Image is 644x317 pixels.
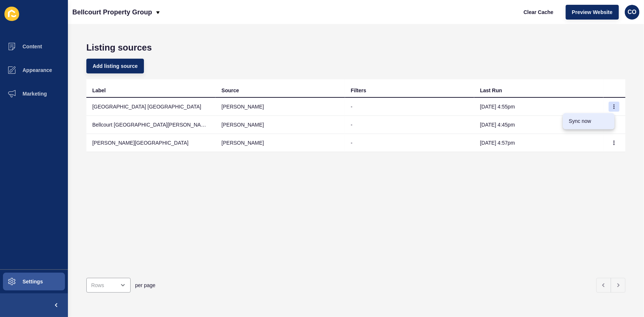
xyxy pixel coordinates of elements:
td: Bellcourt [GEOGRAPHIC_DATA][PERSON_NAME] [86,116,216,134]
td: [DATE] 4:45pm [474,116,603,134]
td: - [345,98,474,116]
span: per page [135,282,155,289]
td: - [345,134,474,152]
div: Label [92,87,106,94]
td: [PERSON_NAME] [216,116,345,134]
td: [DATE] 4:55pm [474,98,603,116]
button: Clear Cache [517,5,560,20]
td: - [345,116,474,134]
span: Clear Cache [524,8,554,16]
td: [PERSON_NAME][GEOGRAPHIC_DATA] [86,134,216,152]
button: Add listing source [86,59,144,73]
span: CO [628,8,637,16]
div: open menu [86,278,131,293]
span: Preview Website [572,8,613,16]
td: [PERSON_NAME] [216,98,345,116]
h1: Listing sources [86,42,626,53]
button: Preview Website [566,5,619,20]
p: Bellcourt Property Group [72,3,152,21]
span: Add listing source [93,62,138,70]
a: Sync now [563,113,614,129]
td: [DATE] 4:57pm [474,134,603,152]
div: Filters [351,87,366,94]
td: [GEOGRAPHIC_DATA] [GEOGRAPHIC_DATA] [86,98,216,116]
td: [PERSON_NAME] [216,134,345,152]
div: Source [221,87,239,94]
div: Last Run [480,87,502,94]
